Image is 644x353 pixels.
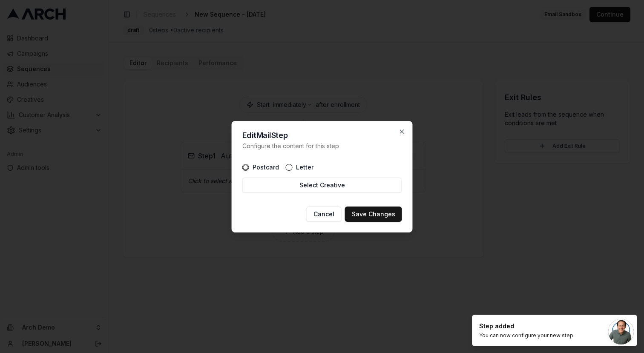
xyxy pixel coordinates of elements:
[242,132,402,139] h2: Edit Mail Step
[296,164,313,170] label: Letter
[242,178,402,193] button: Select Creative
[345,207,402,222] button: Save Changes
[253,164,279,170] label: Postcard
[306,207,342,222] button: Cancel
[242,142,402,150] p: Configure the content for this step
